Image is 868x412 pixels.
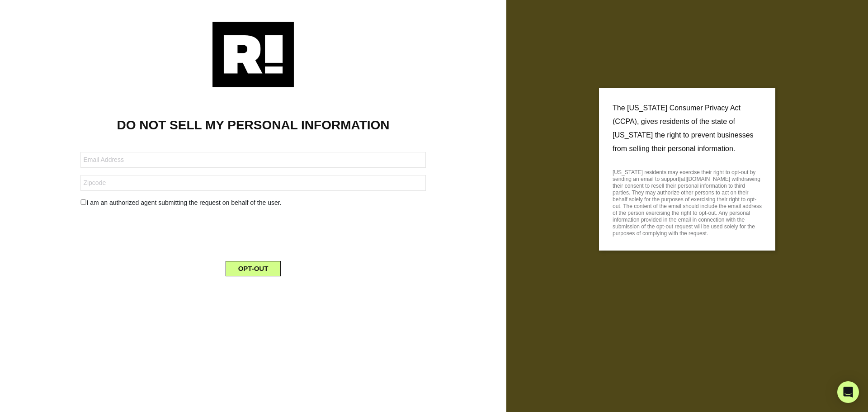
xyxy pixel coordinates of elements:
div: I am an authorized agent submitting the request on behalf of the user. [74,198,432,208]
p: [US_STATE] residents may exercise their right to opt-out by sending an email to support[at][DOMAI... [613,166,762,237]
iframe: reCAPTCHA [184,215,322,250]
div: Open Intercom Messenger [837,381,859,403]
p: The [US_STATE] Consumer Privacy Act (CCPA), gives residents of the state of [US_STATE] the right ... [613,101,762,156]
input: Zipcode [80,175,425,191]
button: OPT-OUT [226,261,281,276]
img: Retention.com [212,22,294,87]
input: Email Address [80,152,425,168]
h1: DO NOT SELL MY PERSONAL INFORMATION [14,118,493,133]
